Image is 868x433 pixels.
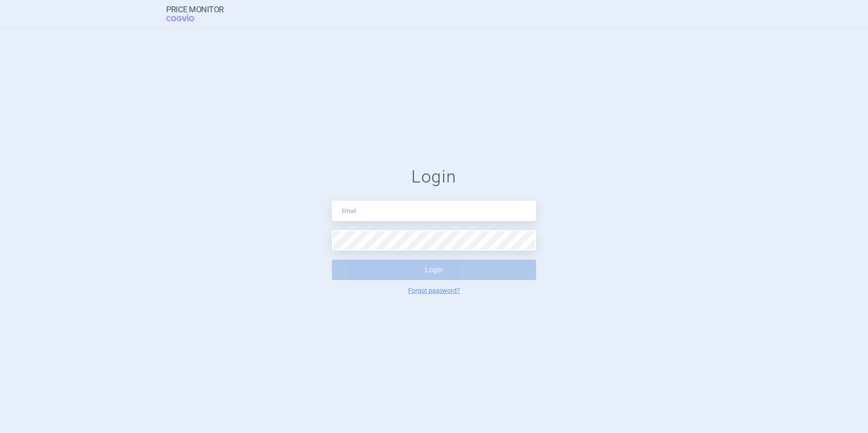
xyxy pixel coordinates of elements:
a: Forgot password? [408,287,460,294]
h1: Login [332,167,536,187]
a: Price MonitorCOGVIO [166,5,224,22]
button: Login [332,260,536,280]
strong: Price Monitor [166,5,224,14]
span: COGVIO [166,14,207,21]
input: Email [332,201,536,221]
